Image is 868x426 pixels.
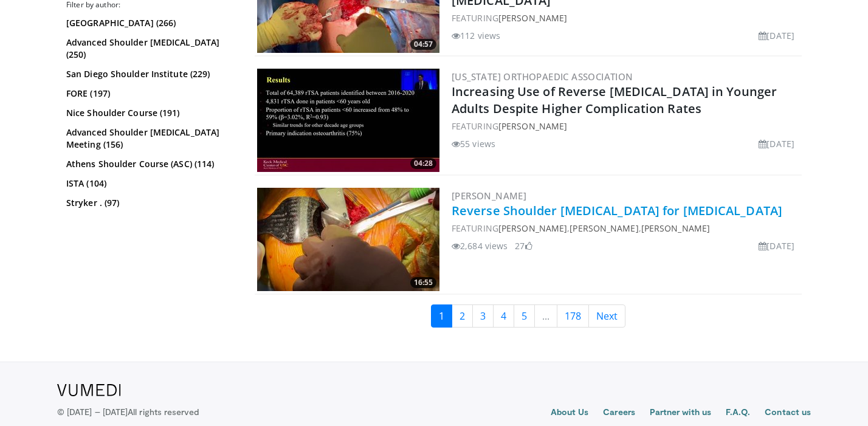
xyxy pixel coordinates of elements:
[66,177,233,190] a: ISTA (104)
[452,239,508,252] li: 2,684 views
[410,158,436,169] span: 04:28
[66,68,233,80] a: San Diego Shoulder Institute (229)
[588,304,625,328] a: Next
[570,222,638,234] a: [PERSON_NAME]
[498,120,567,132] a: [PERSON_NAME]
[410,39,436,50] span: 04:57
[641,222,710,234] a: [PERSON_NAME]
[452,83,777,117] a: Increasing Use of Reverse [MEDICAL_DATA] in Younger Adults Despite Higher Complication Rates
[514,304,535,328] a: 5
[650,406,711,421] a: Partner with us
[551,406,589,421] a: About Us
[452,222,799,235] div: FEATURING , ,
[66,36,233,61] a: Advanced Shoulder [MEDICAL_DATA] (250)
[257,69,439,172] a: 04:28
[452,304,473,328] a: 2
[603,406,635,421] a: Careers
[66,158,233,170] a: Athens Shoulder Course (ASC) (114)
[759,137,794,150] li: [DATE]
[257,188,439,291] img: d18e963a-637f-4b7b-b564-15b90de41d86.300x170_q85_crop-smart_upscale.jpg
[515,239,532,252] li: 27
[255,304,802,328] nav: Search results pages
[66,197,233,209] a: Stryker . (97)
[765,406,811,421] a: Contact us
[726,406,750,421] a: F.A.Q.
[66,126,233,151] a: Advanced Shoulder [MEDICAL_DATA] Meeting (156)
[557,304,589,328] a: 178
[66,88,233,100] a: FORE (197)
[452,137,495,150] li: 55 views
[498,222,567,234] a: [PERSON_NAME]
[498,12,567,24] a: [PERSON_NAME]
[452,202,782,219] a: Reverse Shoulder [MEDICAL_DATA] for [MEDICAL_DATA]
[452,70,633,83] a: [US_STATE] Orthopaedic Association
[128,407,199,417] span: All rights reserved
[759,239,794,252] li: [DATE]
[452,120,799,132] div: FEATURING
[452,29,500,42] li: 112 views
[257,188,439,291] a: 16:55
[57,406,199,418] p: © [DATE] – [DATE]
[472,304,494,328] a: 3
[410,277,436,288] span: 16:55
[66,107,233,119] a: Nice Shoulder Course (191)
[452,12,799,24] div: FEATURING
[57,384,121,396] img: VuMedi Logo
[759,29,794,42] li: [DATE]
[66,17,233,29] a: [GEOGRAPHIC_DATA] (266)
[493,304,514,328] a: 4
[452,190,526,202] a: [PERSON_NAME]
[431,304,452,328] a: 1
[257,69,439,172] img: e271d2e3-e60b-4c9c-9c0a-4c03d1a02b9e.300x170_q85_crop-smart_upscale.jpg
